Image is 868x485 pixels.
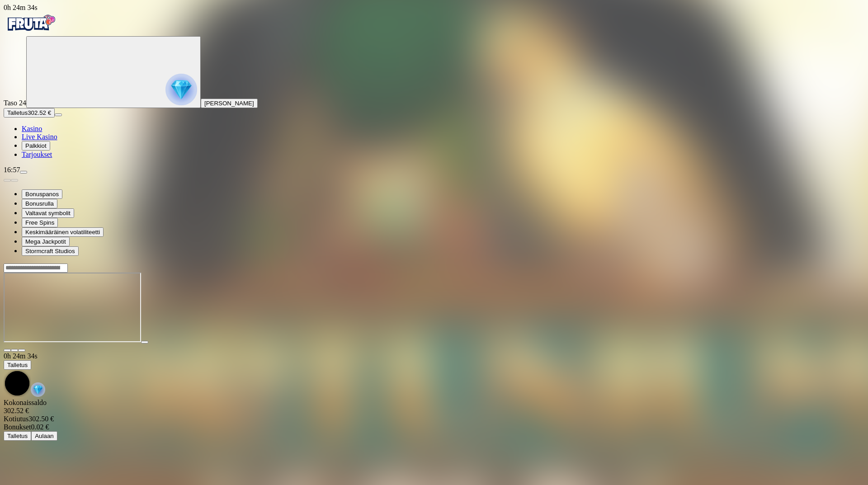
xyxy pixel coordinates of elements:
[22,133,57,141] a: poker-chip iconLive Kasino
[26,36,201,108] button: reward progress
[25,210,71,217] span: Valtavat symbolit
[31,382,45,397] img: reward-icon
[22,227,104,237] button: Keskimääräinen volatiliteetti
[4,352,38,360] span: user session time
[18,349,25,352] button: fullscreen icon
[4,349,11,352] button: close icon
[4,352,864,399] div: Game menu
[22,151,52,158] span: Tarjoukset
[31,431,57,441] button: Aulaan
[141,341,148,344] button: play icon
[11,179,18,182] button: next slide
[28,109,51,116] span: 302.52 €
[4,407,864,415] div: 302.52 €
[25,219,54,226] span: Free Spins
[55,113,62,116] button: menu
[4,12,864,159] nav: Primary
[25,238,66,245] span: Mega Jackpotit
[22,199,57,208] button: Bonusrulla
[204,100,254,107] span: [PERSON_NAME]
[7,109,28,116] span: Talletus
[4,423,31,431] span: Bonukset
[22,208,74,218] button: Valtavat symbolit
[4,99,26,107] span: Taso 24
[22,125,42,132] span: Kasino
[4,415,864,423] div: 302.50 €
[22,237,70,246] button: Mega Jackpotit
[4,264,68,273] input: Search
[4,360,31,370] button: Talletus
[25,229,100,235] span: Keskimääräinen volatiliteetti
[11,349,18,352] button: chevron-down icon
[22,151,52,158] a: gift-inverted iconTarjoukset
[165,74,197,105] img: reward progress
[4,399,864,415] div: Kokonaissaldo
[4,423,864,431] div: 0.02 €
[22,125,42,132] a: diamond iconKasino
[25,248,75,254] span: Stormcraft Studios
[4,273,141,342] iframe: Fortunium Gold Mega Moolah
[20,171,27,174] button: menu
[22,189,62,199] button: Bonuspanos
[22,133,57,141] span: Live Kasino
[7,362,28,368] span: Talletus
[4,179,11,182] button: prev slide
[4,108,55,118] button: Talletusplus icon302.52 €
[4,4,38,11] span: user session time
[25,200,54,207] span: Bonusrulla
[4,12,58,34] img: Fruta
[4,431,31,441] button: Talletus
[22,141,50,151] button: reward iconPalkkiot
[201,99,258,108] button: [PERSON_NAME]
[4,399,864,441] div: Game menu content
[4,415,28,423] span: Kotiutus
[22,246,79,256] button: Stormcraft Studios
[25,191,59,198] span: Bonuspanos
[4,166,20,174] span: 16:57
[22,218,58,227] button: Free Spins
[4,28,58,36] a: Fruta
[25,142,47,149] span: Palkkiot
[7,433,28,439] span: Talletus
[35,433,54,439] span: Aulaan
